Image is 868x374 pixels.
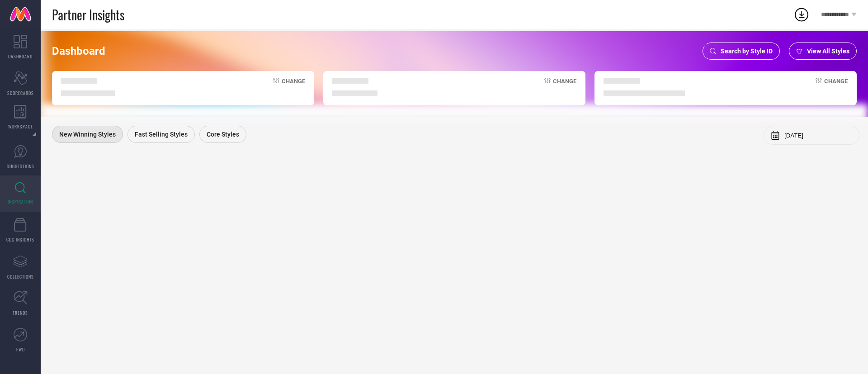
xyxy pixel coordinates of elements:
span: WORKSPACE [8,123,33,130]
span: Core Styles [207,131,239,138]
span: Dashboard [52,45,105,57]
span: CDC INSIGHTS [6,236,34,243]
span: INSPIRATION [8,198,33,205]
span: Partner Insights [52,5,124,24]
span: COLLECTIONS [7,273,34,280]
span: TRENDS [13,309,28,316]
span: Change [824,78,848,96]
span: FWD [16,346,25,353]
span: Search by Style ID [721,47,773,55]
input: Select month [784,132,852,139]
span: Fast Selling Styles [135,131,188,138]
div: Open download list [793,6,810,23]
span: SCORECARDS [7,90,34,96]
span: DASHBOARD [8,53,33,60]
span: View All Styles [807,47,849,55]
span: Change [553,78,576,96]
span: SUGGESTIONS [7,163,34,170]
span: Change [282,78,305,96]
span: New Winning Styles [59,131,116,138]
